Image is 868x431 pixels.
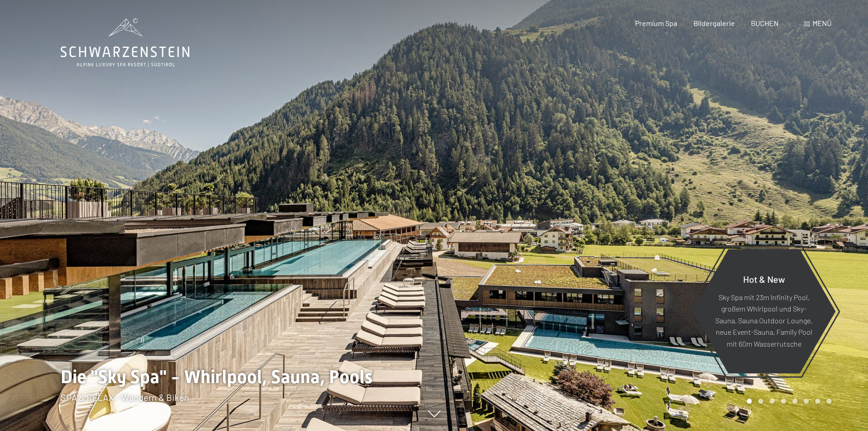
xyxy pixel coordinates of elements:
div: Carousel Page 2 [758,399,763,404]
div: Carousel Page 7 [815,399,820,404]
a: Hot & New Sky Spa mit 23m Infinity Pool, großem Whirlpool und Sky-Sauna, Sauna Outdoor Lounge, ne... [692,249,836,374]
div: Carousel Page 5 [792,399,797,404]
a: Bildergalerie [693,19,735,27]
div: Carousel Page 8 [827,399,832,404]
div: Carousel Page 3 [770,399,775,404]
span: Menü [812,19,832,27]
div: Carousel Page 4 [781,399,786,404]
div: Carousel Page 6 [804,399,809,404]
span: Hot & New [743,273,785,284]
div: Carousel Page 1 (Current Slide) [747,399,752,404]
p: Sky Spa mit 23m Infinity Pool, großem Whirlpool und Sky-Sauna, Sauna Outdoor Lounge, neue Event-S... [714,291,813,349]
a: BUCHEN [751,19,779,27]
a: Premium Spa [635,19,677,27]
div: Carousel Pagination [744,399,832,404]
